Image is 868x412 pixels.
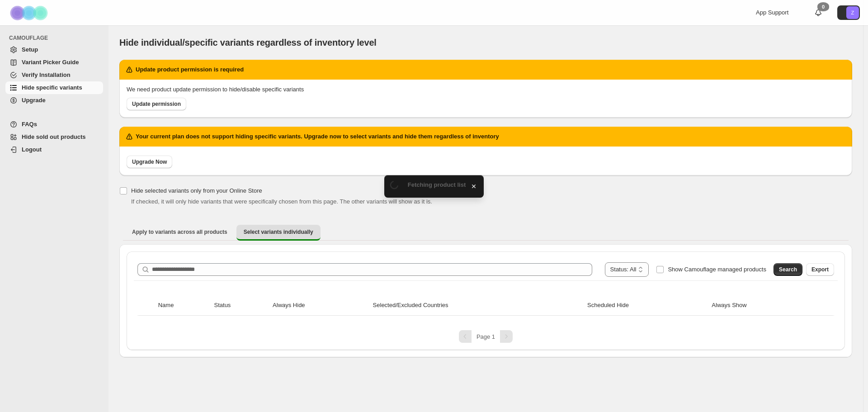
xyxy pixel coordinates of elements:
[136,132,499,141] h2: Your current plan does not support hiding specific variants. Upgrade now to select variants and h...
[9,34,104,42] span: CAMOUFLAGE
[127,156,172,168] a: Upgrade Now
[370,295,585,316] th: Selected/Excluded Countries
[270,295,370,316] th: Always Hide
[5,131,103,143] a: Hide sold out products
[127,98,186,110] a: Update permission
[22,71,71,78] span: Verify Installation
[585,295,709,316] th: Scheduled Hide
[5,43,103,56] a: Setup
[136,65,244,74] h2: Update product permission is required
[814,8,823,17] a: 0
[408,181,466,188] span: Fetching product list
[127,86,304,93] span: We need product update permission to hide/disable specific variants
[156,295,212,316] th: Name
[132,100,181,108] span: Update permission
[22,97,46,104] span: Upgrade
[22,121,37,128] span: FAQs
[5,81,103,94] a: Hide specific variants
[5,118,103,131] a: FAQs
[817,2,829,11] div: 0
[806,263,834,276] button: Export
[125,225,235,239] button: Apply to variants across all products
[134,330,838,343] nav: Pagination
[131,198,432,205] span: If checked, it will only hide variants that were specifically chosen from this page. The other va...
[22,146,42,153] span: Logout
[779,266,797,273] span: Search
[236,225,321,241] button: Select variants individually
[22,133,86,140] span: Hide sold out products
[668,266,766,273] span: Show Camouflage managed products
[774,263,802,276] button: Search
[212,295,270,316] th: Status
[5,94,103,107] a: Upgrade
[709,295,816,316] th: Always Show
[846,6,859,19] span: Avatar with initials Z
[131,187,262,194] span: Hide selected variants only from your Online Store
[119,38,377,47] span: Hide individual/specific variants regardless of inventory level
[244,228,313,236] span: Select variants individually
[5,143,103,156] a: Logout
[5,69,103,81] a: Verify Installation
[756,9,788,16] span: App Support
[22,59,79,66] span: Variant Picker Guide
[7,0,52,25] img: Camouflage
[5,56,103,69] a: Variant Picker Guide
[132,158,167,166] span: Upgrade Now
[837,5,860,20] button: Avatar with initials Z
[476,333,495,340] span: Page 1
[132,228,227,236] span: Apply to variants across all products
[811,266,829,273] span: Export
[119,244,852,357] div: Select variants individually
[22,84,82,91] span: Hide specific variants
[22,46,38,53] span: Setup
[851,10,854,15] text: Z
